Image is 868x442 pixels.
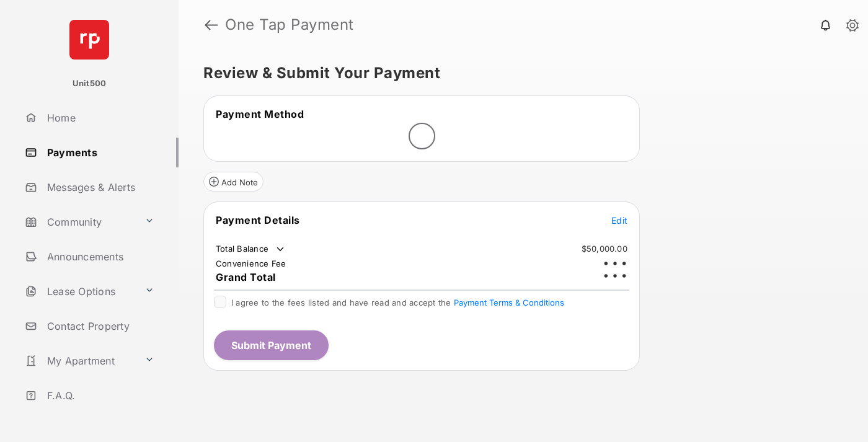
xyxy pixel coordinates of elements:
[20,138,179,167] a: Payments
[73,77,107,90] p: Unit500
[611,214,627,226] button: Edit
[214,330,329,360] button: Submit Payment
[225,17,354,32] strong: One Tap Payment
[20,207,139,237] a: Community
[231,298,564,307] span: I agree to the fees listed and have read and accept the
[216,214,300,226] span: Payment Details
[215,243,286,255] td: Total Balance
[611,215,627,226] span: Edit
[203,172,263,192] button: Add Note
[203,66,833,81] h5: Review & Submit Your Payment
[20,276,139,306] a: Lease Options
[581,243,628,254] td: $50,000.00
[454,298,564,307] button: I agree to the fees listed and have read and accept the
[216,271,276,283] span: Grand Total
[20,242,179,272] a: Announcements
[20,172,179,202] a: Messages & Alerts
[215,258,287,269] td: Convenience Fee
[20,381,179,410] a: F.A.Q.
[20,346,139,376] a: My Apartment
[69,20,109,60] img: svg+xml;base64,PHN2ZyB4bWxucz0iaHR0cDovL3d3dy53My5vcmcvMjAwMC9zdmciIHdpZHRoPSI2NCIgaGVpZ2h0PSI2NC...
[20,103,179,133] a: Home
[216,108,304,120] span: Payment Method
[20,311,179,341] a: Contact Property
